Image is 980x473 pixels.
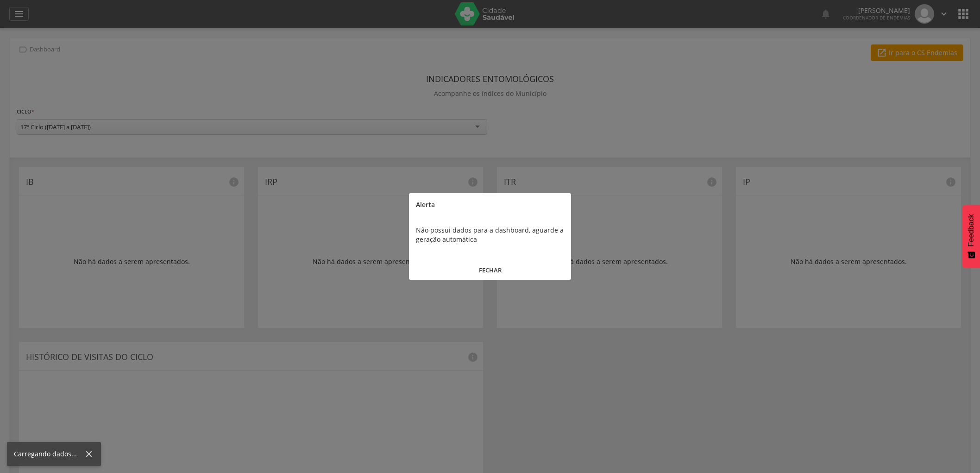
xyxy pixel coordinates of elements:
div: Não possui dados para a dashboard, aguarde a geração automática [409,216,571,253]
div: Alerta [409,193,571,216]
div: Carregando dados... [14,449,84,459]
button: Feedback - Mostrar pesquisa [962,205,980,268]
button: FECHAR [409,260,571,280]
span: Feedback [967,214,975,246]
